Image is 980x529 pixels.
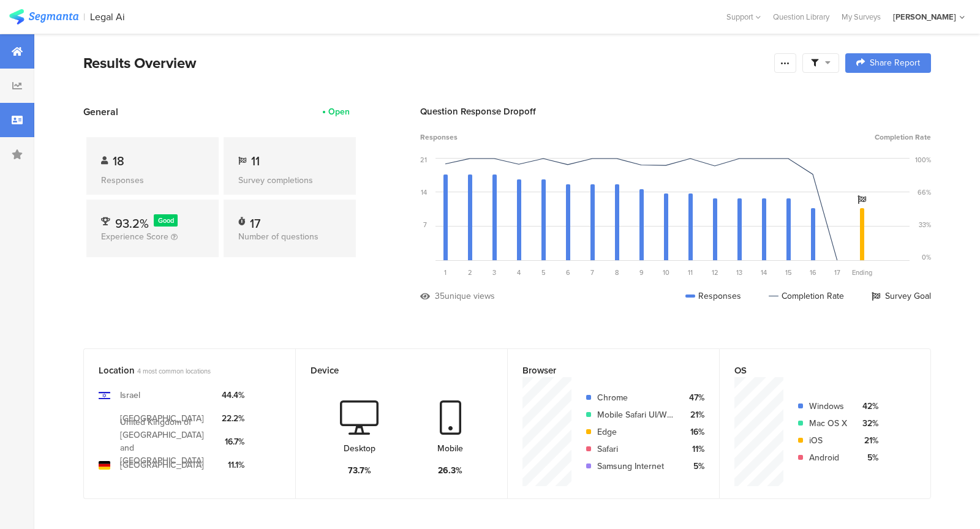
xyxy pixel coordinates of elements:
span: 18 [113,152,124,170]
div: 22.2% [222,412,244,425]
div: Safari [597,443,673,456]
div: 5% [857,451,878,464]
a: Question Library [767,11,835,23]
div: 17 [250,214,260,227]
div: Legal Ai [90,11,125,23]
div: Windows [809,400,847,413]
span: 93.2% [115,214,149,233]
span: 11 [251,152,260,170]
span: 16 [810,268,816,277]
div: unique views [445,290,495,302]
span: Number of questions [238,230,318,243]
div: Mac OS X [809,417,847,430]
div: 21 [420,155,427,165]
div: OS [734,364,895,377]
div: 16.7% [222,435,244,448]
div: [GEOGRAPHIC_DATA] [120,412,204,425]
div: 7 [423,220,427,230]
div: Mobile [437,442,463,455]
div: 44.4% [222,389,244,402]
span: 11 [688,268,693,277]
div: Browser [522,364,684,377]
span: 6 [566,268,570,277]
div: 11.1% [222,459,244,471]
div: Chrome [597,391,673,404]
div: 5% [683,460,704,473]
span: 4 most common locations [137,366,211,376]
span: 13 [736,268,742,277]
div: 35 [435,290,445,302]
div: 0% [922,252,931,262]
div: Ending [850,268,874,277]
div: 33% [919,220,931,230]
i: Survey Goal [858,195,866,204]
div: Android [809,451,847,464]
div: Open [328,105,350,118]
span: 15 [785,268,792,277]
span: 2 [468,268,472,277]
div: 16% [683,426,704,438]
div: Survey Goal [872,290,931,302]
div: Location [99,364,260,377]
div: United Kingdom of [GEOGRAPHIC_DATA] and [GEOGRAPHIC_DATA] [120,416,212,467]
span: 9 [639,268,644,277]
div: iOS [809,434,847,447]
div: Responses [685,290,741,302]
img: segmanta logo [9,9,78,24]
span: General [83,105,118,119]
span: 10 [663,268,669,277]
div: Question Response Dropoff [420,105,931,118]
div: 26.3% [438,464,462,477]
span: Share Report [870,59,920,67]
div: [PERSON_NAME] [893,11,956,23]
span: 8 [615,268,619,277]
div: Completion Rate [769,290,844,302]
span: 14 [761,268,767,277]
span: 4 [517,268,521,277]
div: 32% [857,417,878,430]
div: Survey completions [238,174,341,187]
a: My Surveys [835,11,887,23]
span: 7 [590,268,594,277]
div: 21% [857,434,878,447]
div: 42% [857,400,878,413]
span: Good [158,216,174,225]
div: 14 [421,187,427,197]
div: Device [311,364,472,377]
span: 3 [492,268,496,277]
div: Mobile Safari UI/WKWebView [597,408,673,421]
div: 47% [683,391,704,404]
span: 12 [712,268,718,277]
span: Experience Score [101,230,168,243]
div: 100% [915,155,931,165]
span: Responses [420,132,458,143]
div: 66% [918,187,931,197]
div: Support [726,7,761,26]
div: 73.7% [348,464,371,477]
div: Samsung Internet [597,460,673,473]
span: 17 [834,268,840,277]
div: Edge [597,426,673,438]
div: | [83,10,85,24]
div: 11% [683,443,704,456]
div: Results Overview [83,52,768,74]
span: 1 [444,268,447,277]
div: 21% [683,408,704,421]
div: [GEOGRAPHIC_DATA] [120,459,204,471]
div: Desktop [344,442,375,455]
div: Israel [120,389,140,402]
span: 5 [541,268,546,277]
span: Completion Rate [875,132,931,143]
div: Responses [101,174,204,187]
